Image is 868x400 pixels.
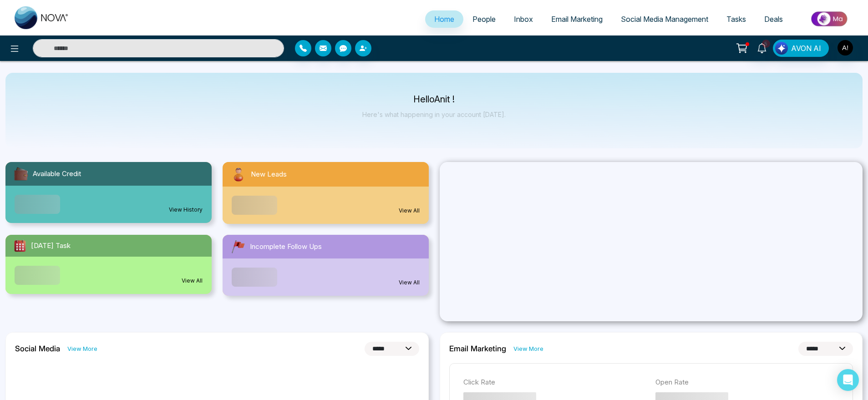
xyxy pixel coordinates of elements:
img: followUps.svg [230,238,246,255]
h2: Email Marketing [449,344,506,353]
a: View More [67,344,97,353]
img: Nova CRM Logo [15,6,69,29]
span: Available Credit [33,169,81,179]
span: Home [434,15,454,24]
div: Open Intercom Messenger [837,369,859,391]
a: Incomplete Follow UpsView All [217,235,434,296]
span: People [472,15,496,24]
a: View All [399,207,420,215]
a: Social Media Management [612,10,717,28]
span: Email Marketing [551,15,603,24]
p: Hello Anit ! [362,96,506,103]
p: Open Rate [655,377,839,388]
span: Inbox [514,15,533,24]
a: View More [513,344,543,353]
a: View History [169,206,203,214]
a: View All [399,278,420,287]
button: AVON AI [773,40,829,57]
span: Incomplete Follow Ups [250,242,322,252]
span: Deals [764,15,783,24]
img: availableCredit.svg [13,166,29,182]
a: Inbox [505,10,542,28]
h2: Social Media [15,344,60,353]
img: Lead Flow [775,42,788,55]
a: View All [182,277,203,285]
a: Tasks [717,10,755,28]
a: New LeadsView All [217,162,434,224]
a: Home [425,10,463,28]
span: Social Media Management [621,15,708,24]
span: New Leads [251,169,287,180]
img: User Avatar [838,40,853,56]
img: todayTask.svg [13,238,27,253]
a: Email Marketing [542,10,612,28]
span: 5 [762,40,770,48]
p: Click Rate [463,377,647,388]
a: 5 [751,40,773,56]
p: Here's what happening in your account [DATE]. [362,111,506,118]
img: newLeads.svg [230,166,247,183]
a: People [463,10,505,28]
span: AVON AI [791,43,821,54]
a: Deals [755,10,792,28]
span: [DATE] Task [31,241,71,251]
img: Market-place.gif [797,9,863,29]
span: Tasks [726,15,746,24]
